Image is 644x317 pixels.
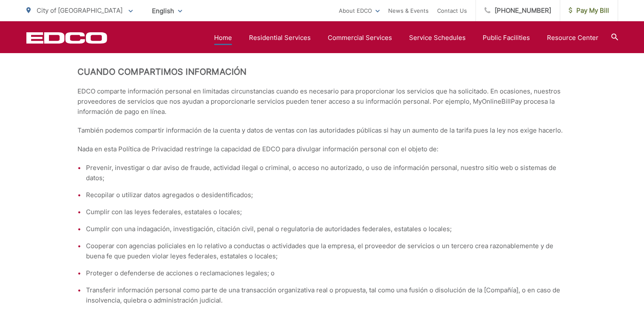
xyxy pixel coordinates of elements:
p: EDCO comparte información personal en limitadas circunstancias cuando es necesario para proporcio... [77,86,567,117]
a: Home [214,33,232,43]
li: Transferir información personal como parte de una transacción organizativa real o propuesta, tal ... [86,285,567,306]
li: Cumplir con una indagación, investigación, citación civil, penal o regulatoria de autoridades fed... [86,224,567,234]
li: Recopilar o utilizar datos agregados o desidentificados; [86,190,567,200]
a: Commercial Services [328,33,392,43]
a: About EDCO [339,6,380,16]
a: Public Facilities [483,33,530,43]
span: Pay My Bill [569,6,609,16]
li: Proteger o defenderse de acciones o reclamaciones legales; o [86,268,567,278]
span: City of [GEOGRAPHIC_DATA] [37,6,123,14]
p: Nada en esta Política de Privacidad restringe la capacidad de EDCO para divulgar información pers... [77,144,567,154]
span: English [146,3,189,18]
li: Cooperar con agencias policiales en lo relativo a conductas o actividades que la empresa, el prov... [86,241,567,261]
a: Contact Us [437,6,467,16]
a: Resource Center [547,33,598,43]
p: También podemos compartir información de la cuenta y datos de ventas con las autoridades públicas... [77,125,567,136]
h2: Cuando compartimos información [77,67,567,77]
li: Prevenir, investigar o dar aviso de fraude, actividad ilegal o criminal, o acceso no autorizado, ... [86,163,567,183]
a: Residential Services [249,33,311,43]
a: Service Schedules [409,33,466,43]
a: News & Events [388,6,429,16]
li: Cumplir con las leyes federales, estatales o locales; [86,207,567,217]
a: EDCD logo. Return to the homepage. [26,32,107,44]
